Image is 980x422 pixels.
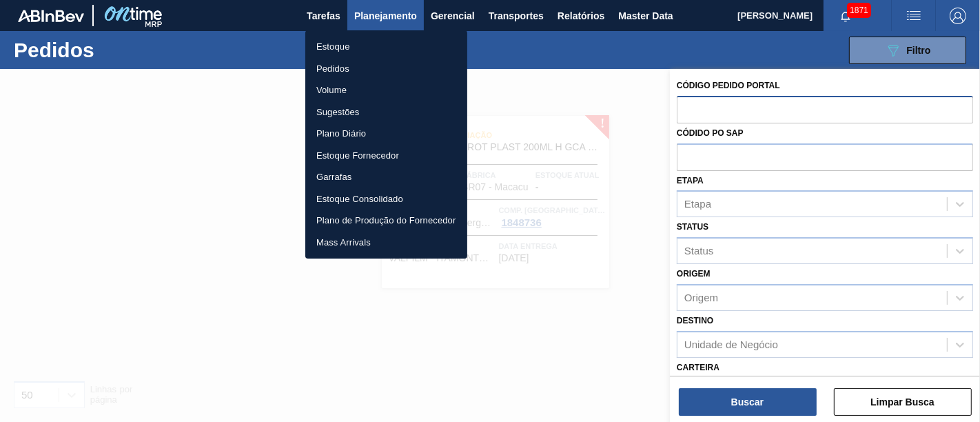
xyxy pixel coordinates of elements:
[305,123,467,145] a: Plano Diário
[305,188,467,210] a: Estoque Consolidado
[305,101,467,123] a: Sugestões
[305,145,467,167] a: Estoque Fornecedor
[305,58,467,80] a: Pedidos
[305,210,467,232] a: Plano de Produção do Fornecedor
[305,79,467,101] a: Volume
[305,166,467,188] a: Garrafas
[305,36,467,58] a: Estoque
[305,232,467,254] a: Mass Arrivals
